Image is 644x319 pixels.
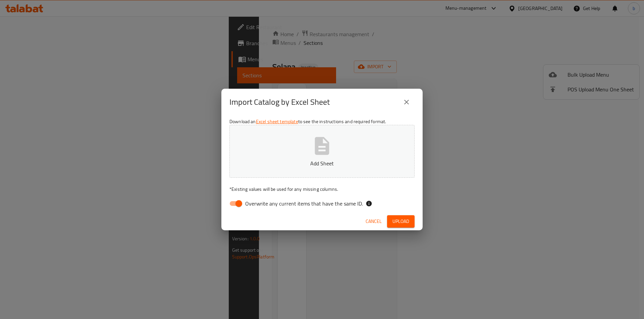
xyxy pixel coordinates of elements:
a: Excel sheet template [256,117,298,126]
button: Upload [387,215,415,228]
p: Existing values will be used for any missing columns. [229,186,415,192]
div: Download an to see the instructions and required format. [221,115,423,213]
span: Cancel [366,217,382,226]
p: Add Sheet [240,159,404,167]
button: close [398,94,415,110]
span: Upload [392,217,409,226]
button: Cancel [363,215,384,228]
button: Add Sheet [229,125,415,178]
svg: If the overwrite option isn't selected, then the items that match an existing ID will be ignored ... [366,200,372,207]
h2: Import Catalog by Excel Sheet [229,97,330,107]
span: Overwrite any current items that have the same ID. [245,200,363,208]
